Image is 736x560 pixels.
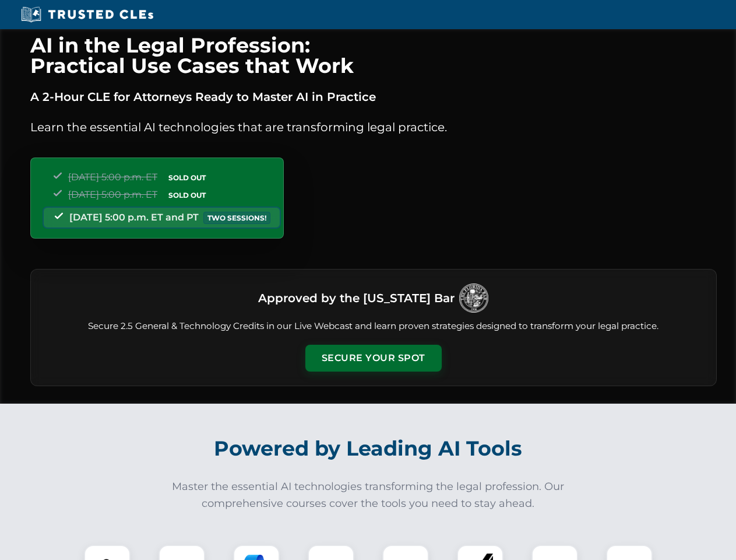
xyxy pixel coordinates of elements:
h3: Approved by the [US_STATE] Bar [258,288,455,309]
span: SOLD OUT [164,171,210,184]
p: A 2-Hour CLE for Attorneys Ready to Master AI in Practice [30,87,717,106]
p: Secure 2.5 General & Technology Credits in our Live Webcast and learn proven strategies designed ... [45,320,702,333]
img: Logo [459,283,488,313]
p: Learn the essential AI technologies that are transforming legal practice. [30,118,717,136]
span: SOLD OUT [164,189,210,201]
span: [DATE] 5:00 p.m. ET [68,171,157,183]
h1: AI in the Legal Profession: Practical Use Cases that Work [30,35,717,76]
img: Trusted CLEs [17,6,157,23]
p: Master the essential AI technologies transforming the legal profession. Our comprehensive courses... [164,478,572,512]
span: [DATE] 5:00 p.m. ET [68,189,157,200]
button: Secure Your Spot [305,345,442,372]
h2: Powered by Leading AI Tools [45,428,691,469]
